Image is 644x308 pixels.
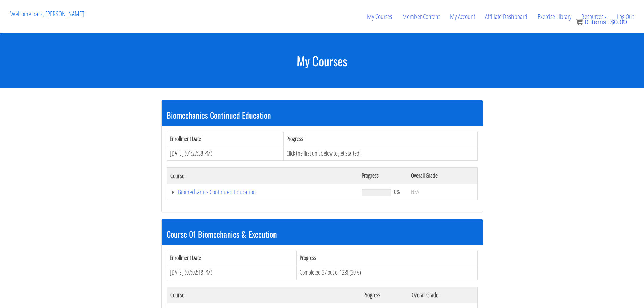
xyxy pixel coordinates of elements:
[167,146,284,161] td: [DATE] (01:27:38 PM)
[408,184,477,200] td: N/A
[167,111,478,119] h3: Biomechanics Continued Education
[394,188,400,195] span: 0%
[358,168,407,184] th: Progress
[610,18,627,26] bdi: 0.00
[296,265,477,280] td: Completed 37 out of 123! (30%)
[284,146,477,161] td: Click the first unit below to get started!
[167,132,284,146] th: Enrollment Date
[576,0,612,33] a: Resources
[610,18,614,26] span: $
[397,0,445,33] a: Member Content
[360,287,408,303] th: Progress
[532,0,576,33] a: Exercise Library
[167,230,478,238] h3: Course 01 Biomechanics & Execution
[5,0,91,27] p: Welcome back, [PERSON_NAME]!
[445,0,480,33] a: My Account
[408,168,477,184] th: Overall Grade
[576,19,583,25] img: icon11.png
[296,251,477,265] th: Progress
[408,287,477,303] th: Overall Grade
[480,0,532,33] a: Affiliate Dashboard
[362,0,397,33] a: My Courses
[167,251,296,265] th: Enrollment Date
[284,132,477,146] th: Progress
[576,18,627,26] a: 0 items: $0.00
[590,18,608,26] span: items:
[167,287,360,303] th: Course
[585,18,588,26] span: 0
[167,168,358,184] th: Course
[170,189,355,195] a: Biomechanics Continued Education
[612,0,639,33] a: Log Out
[167,265,296,280] td: [DATE] (07:02:18 PM)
